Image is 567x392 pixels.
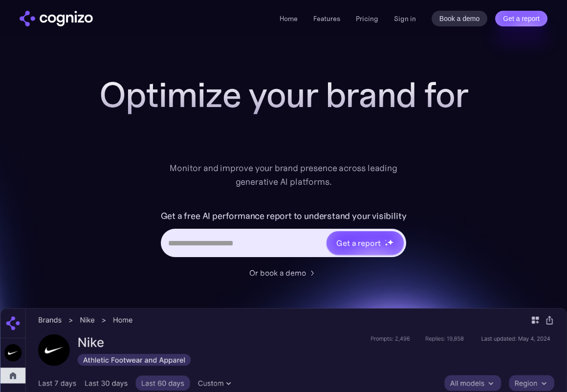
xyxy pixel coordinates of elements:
a: Get a report [495,11,547,26]
a: Book a demo [432,11,488,26]
h1: Optimize your brand for [88,75,479,114]
a: Pricing [356,14,378,23]
form: Hero URL Input Form [161,208,407,262]
div: Get a report [336,237,380,249]
img: star [387,239,393,245]
a: Or book a demo [249,267,318,279]
img: cognizo logo [20,11,93,26]
label: Get a free AI performance report to understand your visibility [161,208,407,224]
div: Or book a demo [249,267,306,279]
a: Features [313,14,340,23]
div: Monitor and improve your brand presence across leading generative AI platforms. [163,161,404,189]
a: Get a reportstarstarstar [326,230,405,256]
a: Sign in [394,13,416,24]
img: star [385,240,386,241]
img: star [385,243,388,246]
a: home [20,11,93,26]
a: Home [280,14,298,23]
